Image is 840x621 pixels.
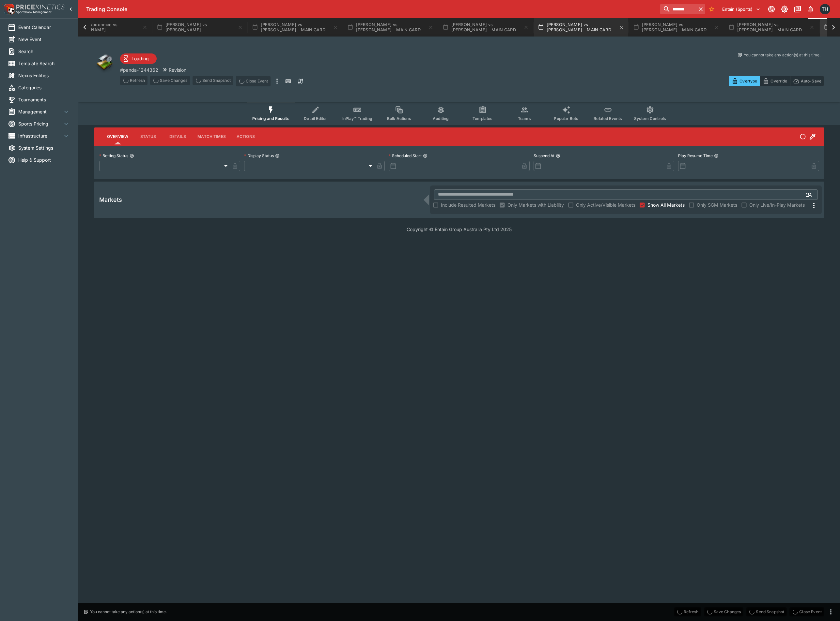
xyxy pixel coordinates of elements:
img: PriceKinetics [16,5,65,9]
span: Show All Markets [647,201,685,208]
button: Connected to PK [766,3,777,15]
button: Display Status [275,154,280,158]
span: Nexus Entities [18,72,70,79]
button: [PERSON_NAME] vs [PERSON_NAME] - MAIN CARD [724,18,818,37]
span: Management [18,108,62,115]
span: InPlay™ Trading [342,116,372,121]
img: Sportsbook Management [16,11,52,14]
button: Actions [231,129,260,144]
button: Details [163,129,192,144]
p: Override [770,78,787,84]
button: [PERSON_NAME] vs [PERSON_NAME] [153,18,247,37]
span: Help & Support [18,156,70,163]
p: Overtype [739,78,757,84]
button: Toggle light/dark mode [779,3,790,15]
span: System Settings [18,144,70,151]
span: Categories [18,84,70,91]
button: Notifications [805,3,817,15]
div: Start From [729,76,824,86]
img: PriceKinetics Logo [2,3,15,16]
p: Suspend At [534,153,554,158]
button: Overtype [729,76,760,86]
p: Copy To Clipboard [120,67,158,73]
p: Display Status [244,153,274,158]
div: Trading Console [86,6,658,13]
span: Related Events [594,116,622,121]
button: Overview [102,129,133,144]
button: Open [803,189,815,200]
span: Infrastructure [18,132,62,139]
div: Todd Henderson [820,4,830,14]
button: [PERSON_NAME] vs [PERSON_NAME] - MAIN CARD [534,18,628,37]
svg: More [810,201,818,209]
span: Event Calendar [18,24,70,31]
button: Documentation [792,3,803,15]
span: Only Active/Visible Markets [576,201,635,208]
p: Copyright © Entain Group Australia Pty Ltd 2025 [78,226,840,233]
span: Sports Pricing [18,120,62,127]
input: search [660,4,696,14]
span: Template Search [18,60,70,67]
p: Scheduled Start [389,153,422,158]
p: Loading... [132,55,153,62]
button: [PERSON_NAME] vs [PERSON_NAME] - MAIN CARD [629,18,723,37]
span: Templates [473,116,492,121]
p: You cannot take any action(s) at this time. [744,52,820,58]
span: New Event [18,36,70,43]
button: Select Tenant [718,4,764,14]
span: Popular Bets [554,116,578,121]
p: Betting Status [99,153,128,158]
button: Betting Status [130,154,134,158]
div: Event type filters [247,102,671,125]
button: Play Resume Time [714,154,719,158]
button: Todd Henderson [818,2,832,16]
button: [PERSON_NAME] vs [PERSON_NAME] - MAIN CARD [439,18,533,37]
button: Override [760,76,790,86]
button: more [273,76,281,86]
button: Loma Lookboonmee vs [PERSON_NAME] [57,18,151,37]
span: Search [18,48,70,55]
span: Only SGM Markets [697,201,737,208]
span: System Controls [634,116,666,121]
button: [PERSON_NAME] vs [PERSON_NAME] - MAIN CARD [343,18,437,37]
button: Match Times [192,129,231,144]
img: other.png [94,52,115,73]
span: Pricing and Results [252,116,289,121]
h5: Markets [99,196,122,203]
button: Suspend At [556,154,560,158]
p: Auto-Save [801,78,821,84]
button: Scheduled Start [423,154,428,158]
span: Teams [518,116,531,121]
button: No Bookmarks [707,4,717,14]
span: Detail Editor [304,116,327,121]
button: [PERSON_NAME] vs [PERSON_NAME] - MAIN CARD [248,18,342,37]
span: Bulk Actions [387,116,411,121]
p: You cannot take any action(s) at this time. [90,609,167,615]
button: Status [133,129,163,144]
button: Auto-Save [790,76,824,86]
span: Only Live/In-Play Markets [749,201,805,208]
span: Tournaments [18,96,70,103]
span: Auditing [433,116,449,121]
p: Revision [169,67,186,73]
button: more [827,608,835,616]
span: Only Markets with Liability [507,201,564,208]
span: Include Resulted Markets [441,201,495,208]
p: Play Resume Time [678,153,713,158]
